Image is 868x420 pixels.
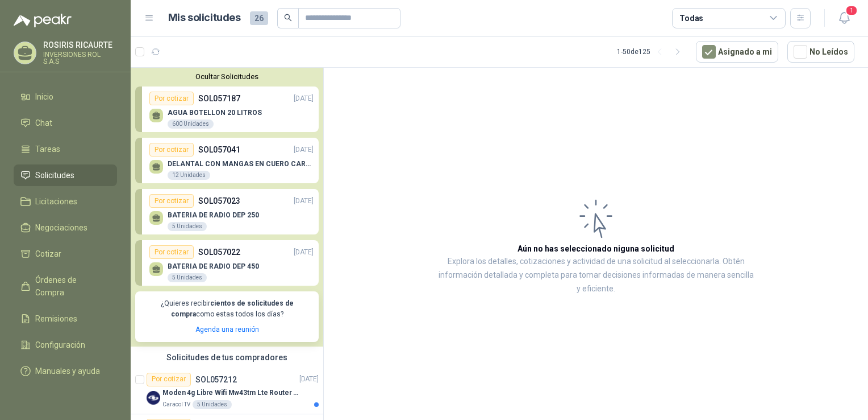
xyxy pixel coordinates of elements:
[168,262,259,270] p: BATERIA DE RADIO DEP 450
[834,8,854,28] button: 1
[35,143,60,155] span: Tareas
[135,87,319,132] a: Por cotizarSOL057187[DATE] AGUA BOTELLON 20 LITROS600 Unidades
[168,211,259,219] p: BATERIA DE RADIO DEP 250
[131,68,323,347] div: Ocultar SolicitudesPor cotizarSOL057187[DATE] AGUA BOTELLON 20 LITROS600 UnidadesPor cotizarSOL05...
[14,217,117,238] a: Negociaciones
[518,242,674,255] h3: Aún no has seleccionado niguna solicitud
[14,360,117,382] a: Manuales y ayuda
[14,14,72,27] img: Logo peakr
[299,374,319,385] p: [DATE]
[131,347,323,368] div: Solicitudes de tus compradores
[35,221,87,234] span: Negociaciones
[193,400,232,409] div: 5 Unidades
[14,138,117,160] a: Tareas
[294,93,314,104] p: [DATE]
[787,41,854,63] button: No Leídos
[162,388,304,398] p: Moden 4g Libre Wifi Mw43tm Lte Router Móvil Internet 5ghz ALCATEL DESBLOQUEADO
[35,365,100,377] span: Manuales y ayuda
[14,243,117,265] a: Cotizar
[35,339,85,351] span: Configuración
[168,273,207,282] div: 5 Unidades
[171,299,294,318] b: cientos de solicitudes de compra
[35,248,61,260] span: Cotizar
[284,14,292,22] span: search
[131,368,323,414] a: Por cotizarSOL057212[DATE] Company LogoModen 4g Libre Wifi Mw43tm Lte Router Móvil Internet 5ghz ...
[14,191,117,212] a: Licitaciones
[14,308,117,330] a: Remisiones
[162,400,190,409] p: Caracol TV
[14,164,117,186] a: Solicitudes
[135,240,319,286] a: Por cotizarSOL057022[DATE] BATERIA DE RADIO DEP 4505 Unidades
[142,298,312,320] p: ¿Quieres recibir como estas todos los días?
[43,51,117,65] p: INVERSIONES ROL S.A.S
[35,90,53,103] span: Inicio
[149,194,194,208] div: Por cotizar
[135,138,319,183] a: Por cotizarSOL057041[DATE] DELANTAL CON MANGAS EN CUERO CARNAZA12 Unidades
[679,12,703,24] div: Todas
[168,171,210,180] div: 12 Unidades
[845,5,858,16] span: 1
[135,72,319,81] button: Ocultar Solicitudes
[168,120,214,129] div: 600 Unidades
[35,312,77,325] span: Remisiones
[43,41,117,49] p: ROSIRIS RICAURTE
[14,334,117,356] a: Configuración
[14,269,117,303] a: Órdenes de Compra
[147,373,191,386] div: Por cotizar
[168,222,207,231] div: 5 Unidades
[294,145,314,155] p: [DATE]
[195,326,259,333] a: Agenda una reunión
[135,189,319,234] a: Por cotizarSOL057023[DATE] BATERIA DE RADIO DEP 2505 Unidades
[198,246,240,258] p: SOL057022
[617,43,687,61] div: 1 - 50 de 125
[198,143,240,156] p: SOL057041
[437,255,754,296] p: Explora los detalles, cotizaciones y actividad de una solicitud al seleccionarla. Obtén informaci...
[35,274,106,299] span: Órdenes de Compra
[35,169,74,182] span: Solicitudes
[168,109,262,117] p: AGUA BOTELLON 20 LITROS
[14,86,117,108] a: Inicio
[195,376,237,384] p: SOL057212
[250,11,268,25] span: 26
[35,195,77,208] span: Licitaciones
[149,143,194,157] div: Por cotizar
[149,92,194,105] div: Por cotizar
[147,391,160,405] img: Company Logo
[14,112,117,134] a: Chat
[198,92,240,105] p: SOL057187
[696,41,778,63] button: Asignado a mi
[35,117,52,129] span: Chat
[149,245,194,259] div: Por cotizar
[168,160,314,168] p: DELANTAL CON MANGAS EN CUERO CARNAZA
[294,247,314,258] p: [DATE]
[294,196,314,207] p: [DATE]
[198,195,240,207] p: SOL057023
[168,10,241,26] h1: Mis solicitudes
